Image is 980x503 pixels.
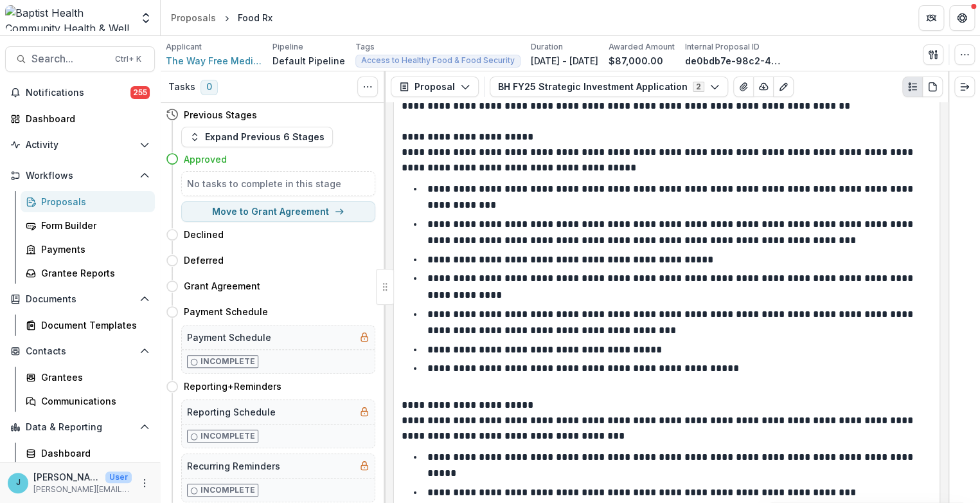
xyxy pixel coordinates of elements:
div: Form Builder [41,219,145,232]
div: Ctrl + K [112,52,144,66]
a: Payments [21,239,155,260]
p: de0bdb7e-98c2-4424-ad37-8ed6376a8a5d [685,54,781,68]
a: Dashboard [21,443,155,464]
p: Awarded Amount [609,41,675,53]
button: Notifications255 [5,82,155,103]
h5: Reporting Schedule [187,405,276,419]
p: Incomplete [200,356,255,367]
button: Open entity switcher [137,5,155,31]
span: Activity [26,140,134,151]
div: Dashboard [41,446,145,460]
a: Dashboard [5,108,155,129]
p: Default Pipeline [272,54,345,68]
p: [PERSON_NAME] [33,470,100,484]
span: Access to Healthy Food & Food Security [361,56,515,65]
h5: Recurring Reminders [187,459,280,473]
span: Data & Reporting [26,422,134,433]
div: Grantees [41,370,145,384]
button: Search... [5,46,155,72]
a: Proposals [166,8,221,27]
p: User [105,471,132,483]
button: Open Data & Reporting [5,417,155,437]
button: View Attached Files [733,77,754,97]
h4: Approved [184,152,227,166]
h3: Tasks [168,82,195,93]
span: 255 [130,86,150,99]
div: Food Rx [238,11,272,24]
span: 0 [200,80,218,95]
button: Expand Previous 6 Stages [181,127,333,147]
p: Incomplete [200,430,255,442]
a: The Way Free Medical Clinic, Inc. [166,54,262,68]
h4: Declined [184,228,224,241]
button: Toggle View Cancelled Tasks [357,77,378,97]
span: Workflows [26,170,134,181]
img: Baptist Health Community Health & Well Being logo [5,5,132,31]
a: Grantees [21,367,155,388]
h4: Reporting+Reminders [184,380,281,393]
button: Move to Grant Agreement [181,201,375,222]
p: Duration [531,41,563,53]
a: Form Builder [21,215,155,236]
nav: breadcrumb [166,8,278,27]
div: Grantee Reports [41,266,145,280]
button: Proposal [391,77,479,97]
p: Applicant [166,41,202,53]
a: Grantee Reports [21,262,155,284]
p: Incomplete [200,484,255,496]
button: Plaintext view [902,77,923,97]
button: More [137,475,152,491]
div: Document Templates [41,318,145,332]
h4: Grant Agreement [184,279,260,293]
button: Open Documents [5,289,155,309]
h4: Deferred [184,253,224,267]
p: [DATE] - [DATE] [531,54,598,68]
p: $87,000.00 [609,54,663,68]
h4: Previous Stages [184,108,257,122]
div: Proposals [41,195,145,208]
span: Notifications [26,87,130,98]
a: Communications [21,390,155,412]
p: Internal Proposal ID [685,41,760,53]
button: Open Activity [5,134,155,155]
h5: Payment Schedule [187,331,271,344]
div: Communications [41,394,145,408]
div: Payments [41,242,145,256]
button: Open Contacts [5,341,155,361]
p: Tags [355,41,375,53]
button: PDF view [922,77,943,97]
div: Jennifer [16,479,21,487]
span: Documents [26,294,134,305]
a: Document Templates [21,315,155,336]
button: Get Help [949,5,975,31]
button: BH FY25 Strategic Investment Application2 [490,77,728,97]
button: Expand right [954,77,975,97]
p: [PERSON_NAME][EMAIL_ADDRESS][PERSON_NAME][DOMAIN_NAME] [33,484,132,495]
a: Proposals [21,191,155,212]
span: Contacts [26,346,134,357]
h5: No tasks to complete in this stage [187,177,370,190]
button: Open Workflows [5,165,155,186]
div: Dashboard [26,112,145,125]
button: Edit as form [773,77,794,97]
button: Partners [918,5,944,31]
div: Proposals [171,11,216,24]
h4: Payment Schedule [184,305,268,318]
p: Pipeline [272,41,303,53]
span: Search... [31,53,107,65]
